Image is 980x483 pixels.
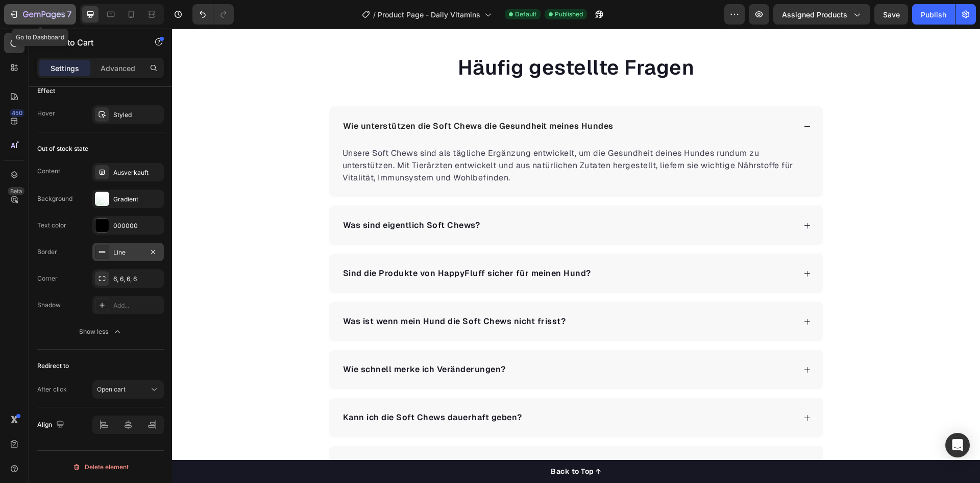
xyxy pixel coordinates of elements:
[113,195,161,204] div: Gradient
[921,9,946,20] div: Publish
[37,86,55,96] div: Effect
[874,4,908,25] button: Save
[37,247,57,257] div: Border
[515,10,536,19] span: Default
[113,274,161,284] div: 6, 6, 6, 6
[50,36,136,49] p: Add to Cart
[373,9,376,20] span: /
[113,221,161,231] div: 000000
[113,248,143,257] div: Line
[113,168,161,177] div: Ausverkauft
[113,110,161,120] div: Styled
[101,63,135,74] p: Advanced
[51,63,79,74] p: Settings
[37,194,72,203] div: Background
[773,4,870,25] button: Assigned Products
[37,109,55,118] div: Hover
[883,10,900,19] span: Save
[92,380,164,399] button: Open cart
[555,10,583,19] span: Published
[782,9,847,20] span: Assigned Products
[37,144,88,153] div: Out of stock state
[37,385,67,394] div: After click
[945,433,970,457] div: Open Intercom Messenger
[172,29,980,483] iframe: Design area
[4,4,76,25] button: 7
[113,301,161,310] div: Add...
[912,4,955,25] button: Publish
[37,301,61,310] div: Shadow
[37,274,58,283] div: Corner
[378,9,480,20] span: Product Page - Daily Vitamins
[8,187,24,195] div: Beta
[72,461,129,473] div: Delete element
[97,385,126,393] span: Open cart
[37,167,60,176] div: Content
[37,459,164,475] button: Delete element
[37,361,69,371] div: Redirect to
[192,4,234,25] div: Undo/Redo
[67,8,71,20] p: 7
[379,438,429,448] div: Back to Top ↑
[37,418,66,432] div: Align
[10,109,24,117] div: 450
[79,327,122,337] div: Show less
[37,221,66,230] div: Text color
[37,323,164,341] button: Show less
